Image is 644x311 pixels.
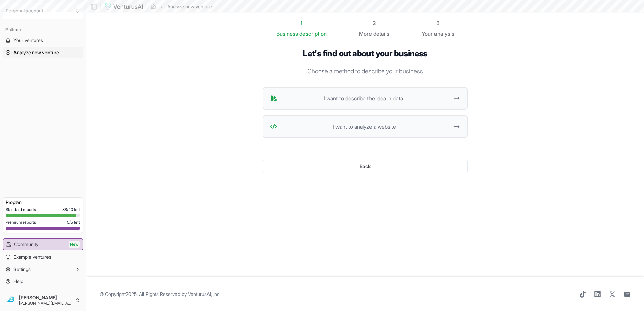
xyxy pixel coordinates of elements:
span: Analyze new venture [13,49,59,56]
a: Your ventures [3,35,83,46]
span: Example ventures [13,254,51,261]
span: [PERSON_NAME][EMAIL_ADDRESS][DOMAIN_NAME] [19,301,72,306]
span: analysis [434,30,454,37]
p: Choose a method to describe your business [263,67,468,76]
span: Standard reports [6,207,36,212]
button: Back [263,160,468,173]
h1: Let's find out about your business [263,48,468,59]
span: Your ventures [13,37,43,44]
span: Community [14,241,38,248]
div: 2 [359,19,389,27]
span: Settings [13,266,31,273]
div: 3 [422,19,454,27]
a: Analyze new venture [3,47,83,58]
span: Your [422,30,433,38]
button: I want to analyze a website [263,115,468,138]
img: ACg8ocIMBmXVzd-K-tLaDh5q8NfzRXIvzpdDYZ3i8_Y_pYDqqxfKakA=s96-c [5,295,16,306]
span: New [69,241,80,248]
span: Premium reports [6,220,36,225]
span: 38 / 40 left [62,207,80,212]
div: Platform [3,24,83,35]
span: I want to analyze a website [280,123,449,131]
span: 5 / 5 left [67,220,80,225]
div: 1 [276,19,327,27]
a: VenturusAI, Inc [188,291,219,297]
span: details [373,30,389,37]
h3: Pro plan [6,199,80,206]
button: Settings [3,264,83,275]
a: Example ventures [3,252,83,263]
span: I want to describe the idea in detail [280,94,449,102]
span: [PERSON_NAME] [19,295,72,301]
span: © Copyright 2025 . All Rights Reserved by . [100,291,220,298]
a: CommunityNew [3,239,83,250]
span: description [299,30,327,37]
a: Help [3,276,83,287]
span: Help [13,278,23,285]
span: More [359,30,372,38]
button: I want to describe the idea in detail [263,87,468,110]
span: Business [276,30,298,38]
button: [PERSON_NAME][PERSON_NAME][EMAIL_ADDRESS][DOMAIN_NAME] [3,292,83,308]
